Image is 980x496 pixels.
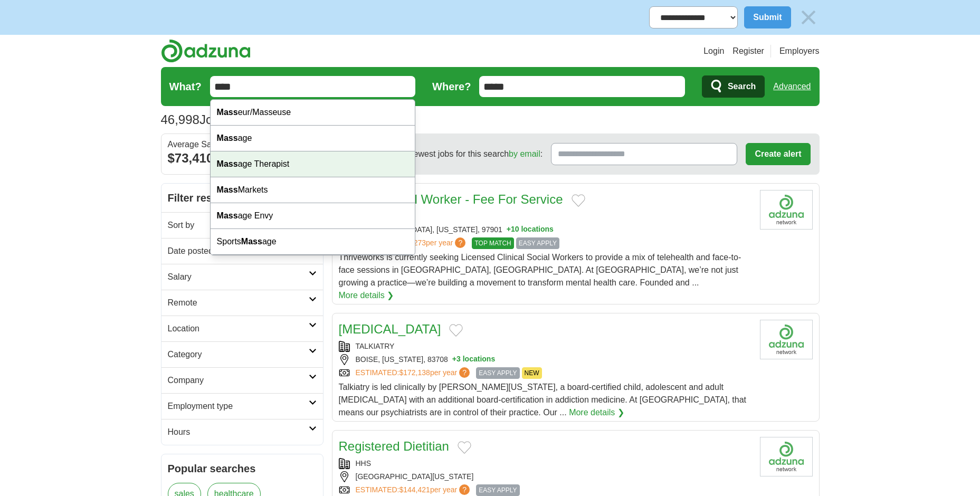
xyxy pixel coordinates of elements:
[211,177,415,203] div: Markets
[217,159,238,168] strong: Mass
[339,354,751,365] div: BOISE, [US_STATE], 83708
[161,393,323,419] a: Employment type
[356,367,472,379] a: ESTIMATED:$172,138per year?
[168,348,309,361] h2: Category
[449,324,463,337] button: Add to favorite jobs
[168,461,317,476] h2: Popular searches
[161,110,199,129] span: 46,998
[362,148,543,160] span: Receive the newest jobs for this search :
[168,400,309,413] h2: Employment type
[168,219,309,232] h2: Sort by
[472,237,513,249] span: TOP MATCH
[507,224,554,235] button: +10 locations
[161,419,323,445] a: Hours
[773,76,811,97] a: Advanced
[339,458,751,469] div: HHS
[168,271,309,283] h2: Salary
[507,224,511,235] span: +
[516,237,559,249] span: EASY APPLY
[161,367,323,393] a: Company
[161,290,323,316] a: Remote
[161,264,323,290] a: Salary
[211,126,415,151] div: age
[458,441,471,454] button: Add to favorite jobs
[339,439,449,453] a: Registered Dietitian
[339,383,746,417] span: Talkiatry is led clinically by [PERSON_NAME][US_STATE], a board-certified child, adolescent and a...
[760,320,813,359] img: Company logo
[161,316,323,341] a: Location
[339,211,751,222] div: THRIVEWORKS
[339,322,441,336] a: [MEDICAL_DATA]
[452,354,495,365] button: +3 locations
[169,79,202,94] label: What?
[339,341,751,352] div: TALKIATRY
[732,45,764,58] a: Register
[211,203,415,229] div: age Envy
[746,143,810,165] button: Create alert
[161,238,323,264] a: Date posted
[509,149,540,158] a: by email
[459,484,470,495] span: ?
[476,367,519,379] span: EASY APPLY
[339,192,563,206] a: Clinical Social Worker - Fee For Service
[211,151,415,177] div: age Therapist
[399,485,430,494] span: $144,421
[211,229,415,255] div: Sports age
[217,108,238,117] strong: Mass
[217,185,238,194] strong: Mass
[455,237,465,248] span: ?
[168,322,309,335] h2: Location
[168,149,317,168] div: $73,410
[569,406,624,419] a: More details ❯
[760,437,813,476] img: Company logo
[339,253,741,287] span: Thriveworks is currently seeking Licensed Clinical Social Workers to provide a mix of telehealth ...
[432,79,471,94] label: Where?
[161,184,323,212] h2: Filter results
[217,133,238,142] strong: Mass
[728,76,756,97] span: Search
[161,212,323,238] a: Sort by
[161,341,323,367] a: Category
[168,374,309,387] h2: Company
[522,367,542,379] span: NEW
[744,6,791,28] button: Submit
[399,368,430,377] span: $172,138
[476,484,519,496] span: EASY APPLY
[703,45,724,58] a: Login
[356,484,472,496] a: ESTIMATED:$144,421per year?
[217,211,238,220] strong: Mass
[211,100,415,126] div: eur/Masseuse
[339,471,751,482] div: [GEOGRAPHIC_DATA][US_STATE]
[797,6,820,28] img: icon_close_no_bg.svg
[339,224,751,235] div: [GEOGRAPHIC_DATA], [US_STATE], 97901
[779,45,820,58] a: Employers
[161,112,314,127] h1: Jobs in [US_STATE]
[168,140,317,149] div: Average Salary
[168,245,309,257] h2: Date posted
[339,289,394,302] a: More details ❯
[452,354,456,365] span: +
[168,297,309,309] h2: Remote
[161,39,251,63] img: Adzuna logo
[459,367,470,378] span: ?
[241,237,262,246] strong: Mass
[168,426,309,438] h2: Hours
[760,190,813,230] img: Company logo
[572,194,585,207] button: Add to favorite jobs
[702,75,765,98] button: Search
